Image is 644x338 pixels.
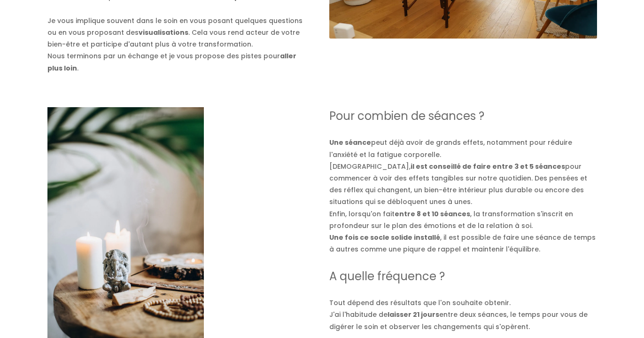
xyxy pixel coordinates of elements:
[411,162,565,171] span: il est conseillé de faire entre 3 et 5 séances
[139,28,188,37] span: visualisations
[395,209,470,219] span: entre 8 et 10 séances
[329,107,597,125] h3: Pour combien de séances ?
[388,310,439,319] span: laisser 21 jours
[329,233,440,242] span: Une fois ce socle solide installé
[47,51,296,72] span: aller plus loin
[329,107,597,267] div: peut déjà avoir de grands effets, notamment pour réduire l'anxiété et la fatigue corporelle. [DEM...
[329,267,597,285] h3: A quelle fréquence ?
[329,267,597,333] div: Tout dépend des résultats que l'on souhaite obtenir. J'ai l'habitude de entre deux séances, le te...
[329,138,371,147] span: Une séance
